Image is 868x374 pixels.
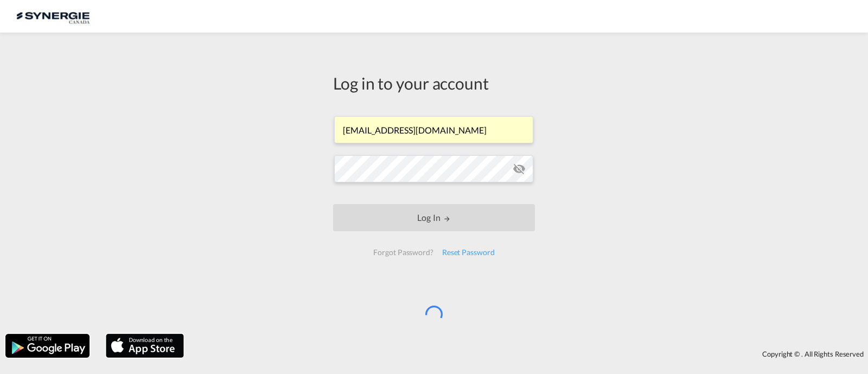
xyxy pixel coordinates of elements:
[513,162,526,175] md-icon: icon-eye-off
[438,243,499,262] div: Reset Password
[189,345,868,363] div: Copyright © . All Rights Reserved
[16,4,90,29] img: 1f56c880d42311ef80fc7dca854c8e59.png
[4,333,91,359] img: google.png
[333,204,535,231] button: LOGIN
[333,72,535,94] div: Log in to your account
[334,116,533,143] input: Enter email/phone number
[105,333,185,359] img: apple.png
[369,243,437,262] div: Forgot Password?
